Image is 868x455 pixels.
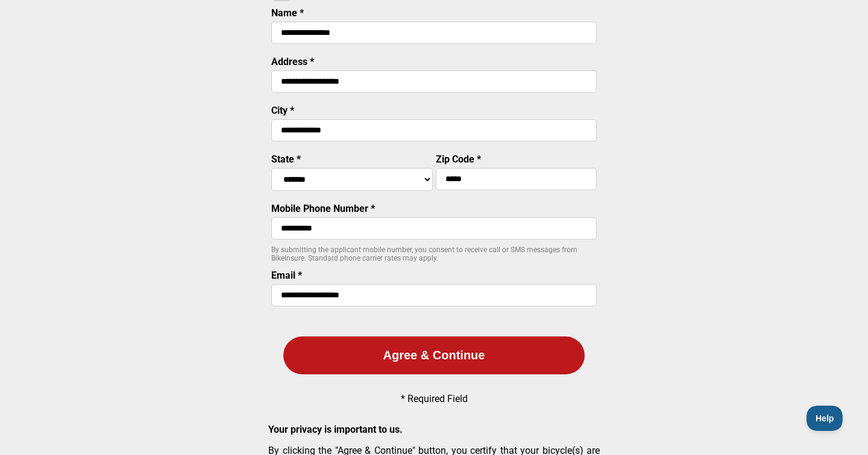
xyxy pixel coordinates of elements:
label: City * [271,105,294,116]
iframe: Toggle Customer Support [807,406,844,431]
strong: Your privacy is important to us. [268,424,403,435]
label: State * [271,153,301,165]
label: Email * [271,270,302,281]
p: * Required Field [401,393,468,404]
label: Name * [271,7,304,19]
button: Agree & Continue [283,336,585,374]
p: By submitting the applicant mobile number, you consent to receive call or SMS messages from BikeI... [271,246,597,262]
label: Address * [271,56,314,67]
label: Mobile Phone Number * [271,203,375,214]
label: Zip Code * [436,153,481,165]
